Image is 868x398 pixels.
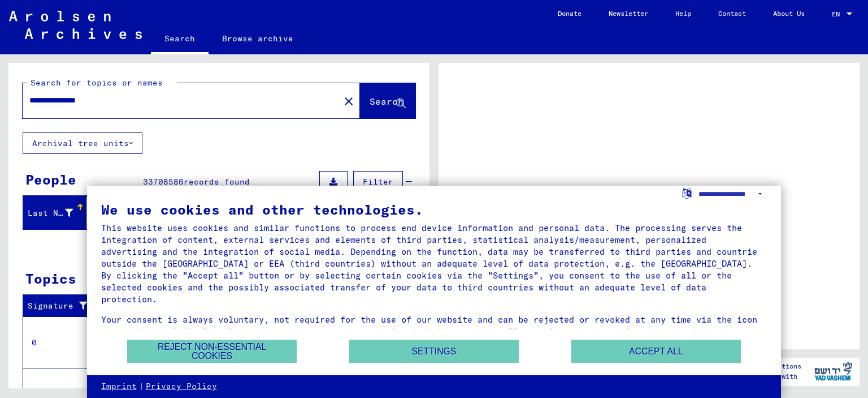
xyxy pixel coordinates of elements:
div: We use cookies and other technologies. [101,203,767,216]
div: Signature [28,300,92,312]
div: This website uses cookies and similar functions to process end device information and personal da... [101,222,767,305]
button: Settings [349,340,519,363]
mat-header-cell: First Name [86,197,150,229]
button: Archival tree units [23,132,142,154]
div: People [25,169,76,190]
div: Topics [25,268,76,289]
a: Privacy Policy [146,381,217,392]
div: Your consent is always voluntary, not required for the use of our website and can be rejected or ... [101,314,767,349]
span: Filter [363,177,393,187]
a: Imprint [101,381,137,392]
button: Accept all [571,340,741,363]
td: 0 [23,316,101,369]
button: Reject non-essential cookies [127,340,297,363]
img: Arolsen_neg.svg [9,11,142,39]
button: Clear [337,89,360,112]
span: Search [370,96,403,107]
button: Search [360,83,415,118]
span: records found [184,177,250,187]
mat-label: Search for topics or names [31,78,163,88]
button: Filter [353,171,403,192]
a: Browse archive [209,25,307,52]
a: Search [151,25,209,54]
div: Signature [28,297,103,315]
span: EN [832,10,844,18]
img: yv_logo.png [812,357,854,386]
mat-header-cell: Last Name [23,197,86,229]
mat-icon: close [342,95,355,108]
div: Last Name [28,207,73,219]
span: 33708586 [143,177,184,187]
div: Last Name [28,204,87,222]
